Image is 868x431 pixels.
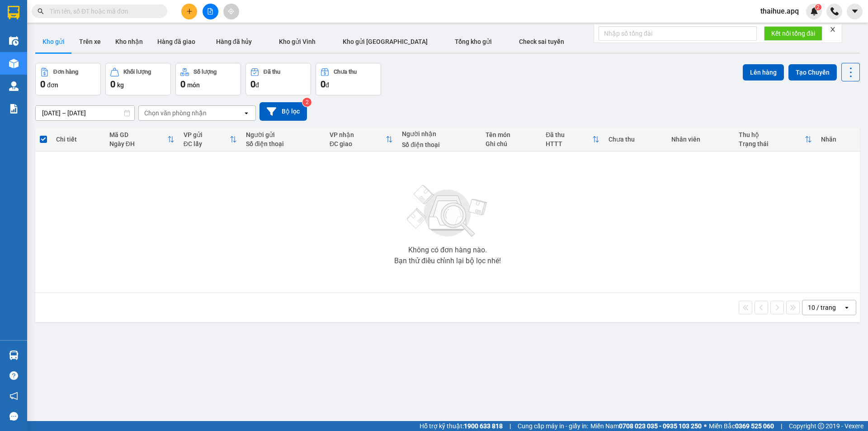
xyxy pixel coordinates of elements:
img: solution-icon [9,104,19,114]
span: ⚪️ [704,424,707,428]
div: HTTT [546,140,592,147]
sup: 2 [302,98,311,107]
div: Chưa thu [334,69,357,75]
div: Bạn thử điều chỉnh lại bộ lọc nhé! [394,257,501,265]
img: svg+xml;base64,PHN2ZyBjbGFzcz0ibGlzdC1wbHVnX19zdmciIHhtbG5zPSJodHRwOi8vd3d3LnczLm9yZy8yMDAwL3N2Zy... [402,180,493,243]
button: caret-down [847,4,863,19]
span: | [781,421,782,431]
div: Đã thu [264,69,280,75]
button: Lên hàng [743,64,784,81]
div: Đã thu [546,131,592,138]
div: Người gửi [246,131,321,138]
th: Toggle SortBy [105,128,179,152]
div: Khối lượng [123,69,151,75]
th: Toggle SortBy [734,128,816,152]
img: warehouse-icon [9,59,19,68]
img: warehouse-icon [9,81,19,91]
img: logo-vxr [8,6,19,19]
div: Không có đơn hàng nào. [408,246,487,254]
span: Kho gửi [GEOGRAPHIC_DATA] [343,38,428,45]
button: Bộ lọc [259,102,307,121]
span: copyright [818,423,824,429]
span: question-circle [9,371,18,380]
div: Chưa thu [609,136,662,143]
sup: 2 [815,4,821,10]
span: Hàng đã hủy [216,38,252,45]
img: warehouse-icon [9,350,19,360]
span: 0 [321,79,325,90]
span: Kho gửi Vinh [279,38,316,45]
div: Nhân viên [671,136,730,143]
input: Nhập số tổng đài [599,26,757,41]
button: Kho gửi [35,31,72,52]
button: Hàng đã giao [150,31,203,52]
span: Check sai tuyến [519,38,564,45]
span: đ [255,81,259,89]
span: đ [325,81,329,89]
th: Toggle SortBy [541,128,604,152]
span: close [830,26,836,33]
span: đơn [47,81,58,89]
strong: 0708 023 035 - 0935 103 250 [619,422,702,430]
button: Chưa thu0đ [316,63,381,95]
th: Toggle SortBy [179,128,242,152]
div: 10 / trang [808,303,836,312]
div: Nhãn [821,136,855,143]
span: aim [228,8,234,14]
div: Người nhận [402,130,476,137]
svg: open [243,109,250,117]
span: caret-down [851,7,859,15]
div: Trạng thái [739,140,804,147]
div: ĐC lấy [184,140,230,147]
span: Miền Nam [590,421,702,431]
strong: 0369 525 060 [735,422,774,430]
img: phone-icon [830,7,839,15]
input: Select a date range. [36,106,134,120]
div: Số lượng [193,69,217,75]
div: ĐC giao [330,140,386,147]
button: Đơn hàng0đơn [35,63,101,95]
button: Đã thu0đ [245,63,311,95]
span: notification [9,392,18,400]
div: VP gửi [184,131,230,138]
div: Mã GD [109,131,167,138]
span: thaihue.apq [753,5,806,17]
span: Cung cấp máy in - giấy in: [518,421,588,431]
div: Ghi chú [486,140,537,147]
span: plus [186,8,193,14]
button: plus [181,4,197,19]
button: Khối lượng0kg [105,63,171,95]
span: Miền Bắc [709,421,774,431]
span: 0 [110,79,115,90]
span: Kết nối tổng đài [771,28,815,38]
div: Thu hộ [739,131,804,138]
span: 2 [816,4,820,10]
th: Toggle SortBy [325,128,397,152]
div: Tên món [486,131,537,138]
button: Kho nhận [108,31,150,52]
div: Chọn văn phòng nhận [144,109,207,118]
button: aim [223,4,239,19]
img: warehouse-icon [9,36,19,46]
span: | [509,421,511,431]
input: Tìm tên, số ĐT hoặc mã đơn [50,6,156,16]
span: file-add [207,8,213,14]
span: search [38,8,44,14]
svg: open [843,304,850,311]
button: Số lượng0món [175,63,241,95]
button: Tạo Chuyến [788,64,837,81]
div: Ngày ĐH [109,140,167,147]
span: message [9,412,18,421]
div: Chi tiết [56,136,100,143]
span: 0 [40,79,45,90]
button: Kết nối tổng đài [764,26,822,41]
span: 0 [180,79,185,90]
span: kg [117,81,124,89]
div: VP nhận [330,131,386,138]
div: Số điện thoại [246,140,321,147]
button: Trên xe [72,31,108,52]
span: món [187,81,200,89]
img: icon-new-feature [810,7,818,15]
span: Tổng kho gửi [455,38,492,45]
strong: 1900 633 818 [464,422,503,430]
